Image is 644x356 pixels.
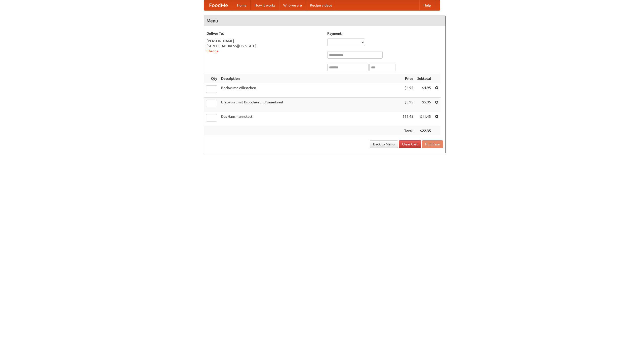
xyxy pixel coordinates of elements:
[415,74,433,83] th: Subtotal
[422,140,443,148] button: Purchase
[419,0,435,10] a: Help
[207,44,322,49] div: [STREET_ADDRESS][US_STATE]
[207,49,219,53] a: Change
[207,31,322,36] h5: Deliver To:
[415,126,433,136] th: $22.35
[415,98,433,112] td: $5.95
[219,74,400,83] th: Description
[306,0,336,10] a: Recipe videos
[370,140,398,148] a: Back to Menu
[207,38,322,44] div: [PERSON_NAME]
[219,83,400,98] td: Bockwurst Würstchen
[327,31,443,36] h5: Payment:
[400,112,415,126] td: $11.45
[219,112,400,126] td: Das Hausmannskost
[251,0,279,10] a: How it works
[415,83,433,98] td: $4.95
[219,98,400,112] td: Bratwurst mit Brötchen und Sauerkraut
[279,0,306,10] a: Who we are
[399,140,421,148] a: Clear Cart
[400,83,415,98] td: $4.95
[204,0,233,10] a: FoodMe
[400,98,415,112] td: $5.95
[204,16,446,26] h4: Menu
[400,74,415,83] th: Price
[233,0,251,10] a: Home
[415,112,433,126] td: $11.45
[400,126,415,136] th: Total:
[204,74,219,83] th: Qty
